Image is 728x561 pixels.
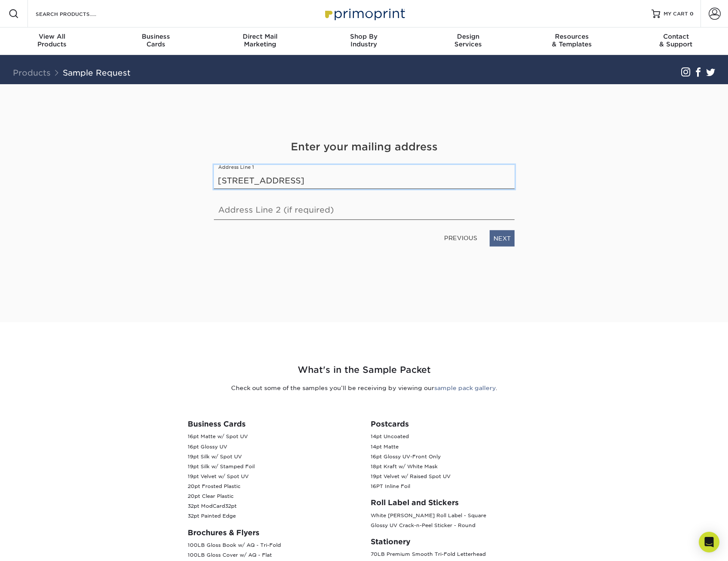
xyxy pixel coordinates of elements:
[520,33,624,40] span: Resources
[371,537,541,546] h3: Stationery
[520,27,624,55] a: Resources& Templates
[214,139,515,155] h4: Enter your mailing address
[416,27,520,55] a: DesignServices
[63,68,131,77] a: Sample Request
[416,33,520,48] div: Services
[104,33,208,40] span: Business
[113,363,615,377] h2: What's in the Sample Packet
[321,4,407,23] img: Primoprint
[208,27,312,55] a: Direct MailMarketing
[371,498,541,507] h3: Roll Label and Stickers
[371,432,541,491] p: 14pt Uncoated 14pt Matte 16pt Glossy UV-Front Only 18pt Kraft w/ White Mask 19pt Velvet w/ Raised...
[624,33,728,48] div: & Support
[113,384,615,392] p: Check out some of the samples you’ll be receiving by viewing our .
[664,10,688,18] span: MY CART
[104,27,208,55] a: BusinessCards
[35,9,119,19] input: SEARCH PRODUCTS.....
[13,68,51,77] a: Products
[416,33,520,40] span: Design
[188,420,358,428] h3: Business Cards
[188,540,358,560] p: 100LB Gloss Book w/ AQ - Tri-Fold 100LB Gloss Cover w/ AQ - Flat
[441,231,481,245] a: PREVIOUS
[371,420,541,428] h3: Postcards
[434,384,496,391] a: sample pack gallery
[312,27,416,55] a: Shop ByIndustry
[490,230,515,247] a: NEXT
[208,33,312,40] span: Direct Mail
[699,532,719,552] div: Open Intercom Messenger
[208,33,312,48] div: Marketing
[624,27,728,55] a: Contact& Support
[520,33,624,48] div: & Templates
[188,528,358,537] h3: Brochures & Flyers
[312,33,416,40] span: Shop By
[624,33,728,40] span: Contact
[690,11,694,17] span: 0
[371,511,541,531] p: White [PERSON_NAME] Roll Label - Square Glossy UV Crack-n-Peel Sticker - Round
[188,432,358,521] p: 16pt Matte w/ Spot UV 16pt Glossy UV 19pt Silk w/ Spot UV 19pt Silk w/ Stamped Foil 19pt Velvet w...
[312,33,416,48] div: Industry
[104,33,208,48] div: Cards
